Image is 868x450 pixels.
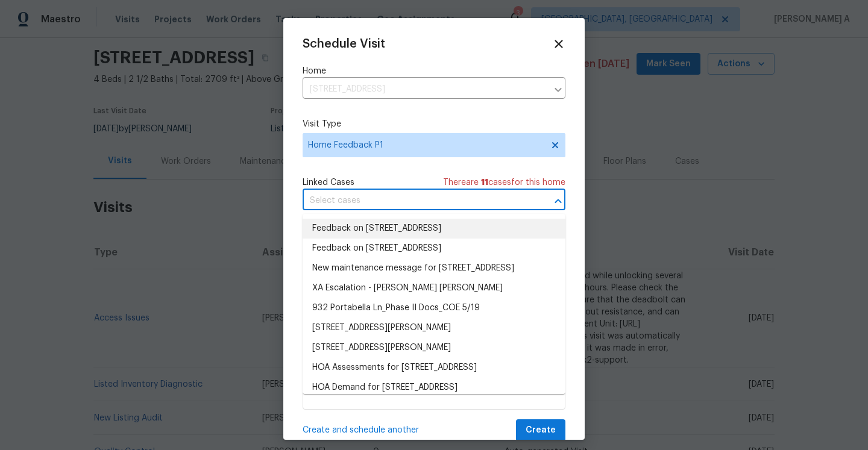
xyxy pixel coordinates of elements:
[516,419,565,442] button: Create
[303,80,547,99] input: Enter in an address
[303,239,565,258] li: Feedback on [STREET_ADDRESS]
[303,424,419,436] span: Create and schedule another
[303,258,565,278] li: New maintenance message for [STREET_ADDRESS]
[303,192,532,210] input: Select cases
[443,177,565,189] span: There are case s for this home
[303,278,565,298] li: XA Escalation - [PERSON_NAME] [PERSON_NAME]
[303,338,565,358] li: [STREET_ADDRESS][PERSON_NAME]
[303,65,565,77] label: Home
[308,139,542,151] span: Home Feedback P1
[303,318,565,338] li: [STREET_ADDRESS][PERSON_NAME]
[303,118,565,130] label: Visit Type
[303,219,565,239] li: Feedback on [STREET_ADDRESS]
[303,378,565,398] li: HOA Demand for [STREET_ADDRESS]
[481,178,488,187] span: 11
[526,423,556,438] span: Create
[303,358,565,378] li: HOA Assessments for [STREET_ADDRESS]
[303,298,565,318] li: 932 Portabella Ln_Phase II Docs_COE 5/19
[552,37,565,51] span: Close
[303,38,385,50] span: Schedule Visit
[303,177,354,189] span: Linked Cases
[550,193,567,210] button: Close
